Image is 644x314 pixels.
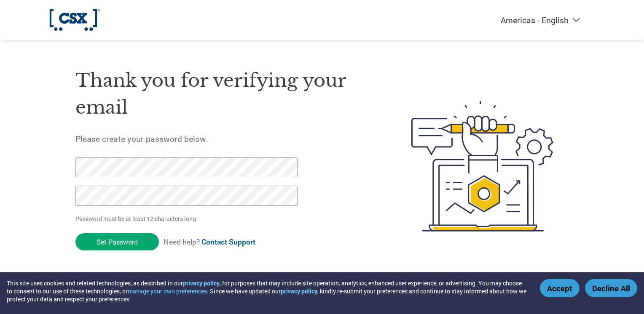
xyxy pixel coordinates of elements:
[75,67,371,121] h1: Thank you for verifying your email
[75,214,301,223] p: Password must be at least 12 characters long
[396,55,569,278] img: create-password
[164,237,255,247] span: Need help?
[540,279,580,297] button: Accept
[128,287,207,295] button: manage your own preferences
[281,287,317,295] a: privacy policy
[75,133,371,144] h5: Please create your password below.
[48,8,102,32] img: CSX
[201,237,255,247] a: Contact Support
[7,279,528,303] div: This site uses cookies and related technologies, as described in our , for purposes that may incl...
[585,279,637,297] button: Decline All
[183,279,220,287] a: privacy policy
[75,233,159,250] input: Set Password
